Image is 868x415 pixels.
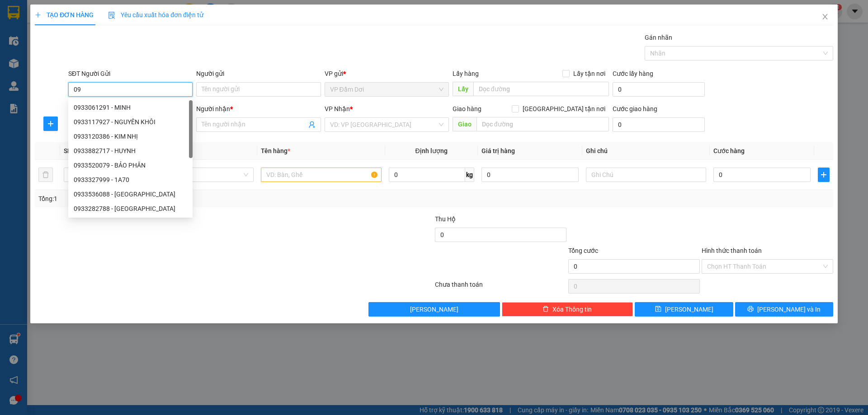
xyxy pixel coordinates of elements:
div: 0933520079 - BẢO PHÂN [68,158,193,173]
div: 0933061291 - MINH [74,103,187,112]
button: Close [812,5,838,30]
span: Định lượng [415,147,448,154]
div: 0933117927 - NGUYÊN KHÔI [68,115,193,129]
span: kg [465,168,474,182]
div: 0933882717 - HUYNH [68,144,193,158]
img: icon [108,12,115,19]
span: VP Đầm Dơi [330,83,443,96]
button: save[PERSON_NAME] [635,302,733,317]
div: SĐT Người Gửi [68,69,193,79]
span: [PERSON_NAME] và In [757,304,821,314]
input: 0 [481,168,579,182]
span: [GEOGRAPHIC_DATA] tận nơi [519,104,609,114]
label: Hình thức thanh toán [702,247,762,254]
button: deleteXóa Thông tin [502,302,633,317]
div: 0933120386 - KIM NHỊ [68,129,193,144]
span: Tổng cước [568,247,598,254]
div: 0933061291 - MINH [68,100,193,115]
span: Yêu cầu xuất hóa đơn điện tử [108,11,203,19]
span: save [655,306,661,313]
input: Cước giao hàng [613,117,705,132]
span: delete [542,306,549,313]
span: TẠO ĐƠN HÀNG [35,11,94,19]
input: Dọc đường [473,82,609,96]
span: Tên hàng [261,147,290,154]
div: Chưa thanh toán [434,280,567,295]
span: Giao [453,117,476,131]
b: [PERSON_NAME] [52,6,128,17]
span: [PERSON_NAME] [410,304,458,314]
span: user-add [308,121,316,128]
span: plus [35,12,41,18]
div: Người gửi [196,69,321,79]
span: [PERSON_NAME] [665,304,713,314]
li: 02839.63.63.63 [4,31,172,42]
div: 0933327999 - 1A70 [74,175,187,185]
span: Thu Hộ [435,215,456,223]
span: close [821,13,829,20]
input: VD: Bàn, Ghế [261,168,381,182]
span: phone [52,33,59,40]
div: 0933536088 - [GEOGRAPHIC_DATA] [74,189,187,199]
b: GỬI : VP Đầm Dơi [4,56,102,71]
span: Lấy [453,82,473,96]
span: Giá trị hàng [481,147,515,154]
div: Tổng: 1 [38,194,335,204]
div: 0933117927 - NGUYÊN KHÔI [74,117,187,127]
button: delete [38,168,53,182]
span: plus [44,120,57,127]
div: 0933520079 - BẢO PHÂN [74,160,187,170]
span: Xóa Thông tin [552,304,592,314]
span: plus [818,171,829,178]
button: plus [43,117,58,131]
li: 85 [PERSON_NAME] [4,20,172,31]
label: Cước giao hàng [613,105,657,112]
button: printer[PERSON_NAME] và In [735,302,833,317]
button: plus [818,168,830,182]
div: 0933120386 - KIM NHỊ [74,131,187,141]
th: Ghi chú [582,142,710,160]
div: 0933282788 - PHONG KỲ [68,201,193,216]
div: 0933536088 - HÀ [68,187,193,201]
input: Cước lấy hàng [613,82,705,97]
span: Lấy hàng [453,70,479,77]
span: Khác [139,168,248,182]
div: Người nhận [196,104,321,114]
label: Gán nhãn [645,34,672,41]
button: [PERSON_NAME] [368,302,500,317]
label: Cước lấy hàng [613,70,653,77]
div: 0933327999 - 1A70 [68,173,193,187]
span: printer [747,306,754,313]
div: 0933282788 - [GEOGRAPHIC_DATA] [74,204,187,214]
span: environment [52,22,59,29]
div: VP gửi [325,69,449,79]
input: Ghi Chú [586,168,706,182]
span: Giao hàng [453,105,481,112]
span: VP Nhận [325,105,350,112]
span: Lấy tận nơi [570,69,609,79]
span: Cước hàng [713,147,745,154]
span: SL [64,147,71,154]
input: Dọc đường [476,117,609,131]
div: 0933882717 - HUYNH [74,146,187,156]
